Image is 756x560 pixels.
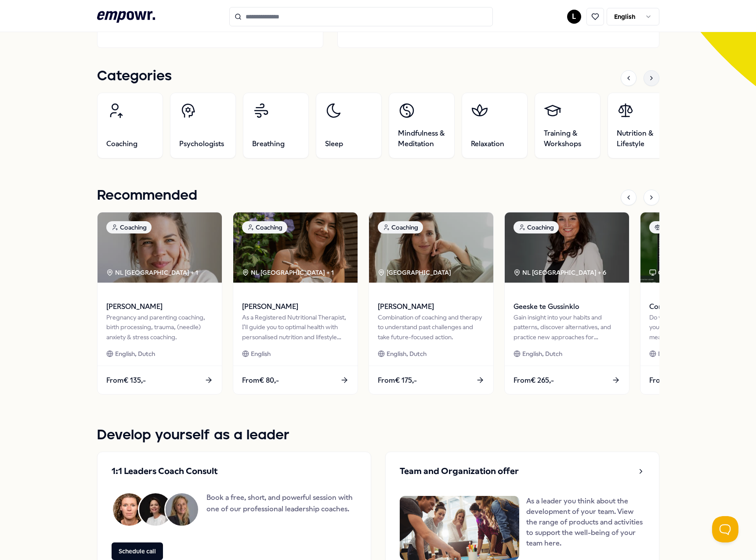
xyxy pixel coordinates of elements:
[113,493,145,526] img: Avatar
[242,221,287,233] div: Coaching
[522,349,562,359] span: English, Dutch
[139,493,172,526] img: Avatar
[535,93,600,158] a: Training & Workshops
[229,7,493,26] input: Search for products, categories or subcategories
[389,93,455,158] a: Mindfulness & Meditation
[316,93,382,158] a: Sleep
[112,466,217,477] p: 1:1 Leaders Coach Consult
[242,268,334,277] div: NL [GEOGRAPHIC_DATA] + 1
[505,212,629,283] img: package image
[97,185,197,207] h1: Recommended
[115,349,155,359] span: English, Dutch
[170,93,236,158] a: Psychologists
[112,542,163,560] button: Schedule call
[567,10,581,24] button: L
[398,128,445,149] span: Mindfulness & Meditation
[106,301,213,312] span: [PERSON_NAME]
[243,93,309,158] a: Breathing
[649,312,756,342] div: Do you want to know the real status of your health? The Health Check measures 18 biomarkers for a...
[649,301,756,312] span: Complete Health Check
[526,496,645,560] p: As a leader you think about the development of your team. View the range of products and activiti...
[369,212,493,283] img: package image
[206,492,357,514] p: Book a free, short, and powerful session with one of our professional leadership coaches.
[106,139,137,149] span: Coaching
[400,466,519,477] p: Team and Organization offer
[233,212,358,283] img: package image
[378,301,485,312] span: [PERSON_NAME]
[617,128,664,149] span: Nutrition & Lifestyle
[712,516,738,542] iframe: Help Scout Beacon - Open
[97,93,163,158] a: Coaching
[166,493,198,526] img: Avatar
[649,268,676,277] div: Online
[325,139,343,149] span: Sleep
[233,212,358,395] a: package imageCoachingNL [GEOGRAPHIC_DATA] + 1[PERSON_NAME]As a Registered Nutritional Therapist, ...
[608,93,673,158] a: Nutrition & Lifestyle
[387,349,427,359] span: English, Dutch
[514,301,620,312] span: Geeske te Gussinklo
[504,212,629,395] a: package imageCoachingNL [GEOGRAPHIC_DATA] + 6Geeske te GussinkloGain insight into your habits and...
[369,212,494,395] a: package imageCoaching[GEOGRAPHIC_DATA] [PERSON_NAME]Combination of coaching and therapy to unders...
[400,496,519,560] img: Team image
[179,139,224,149] span: Psychologists
[242,375,279,386] span: From € 80,-
[106,375,146,386] span: From € 135,-
[378,312,485,342] div: Combination of coaching and therapy to understand past challenges and take future-focused action.
[514,312,620,342] div: Gain insight into your habits and patterns, discover alternatives, and practice new approaches fo...
[106,312,213,342] div: Pregnancy and parenting coaching, birth processing, trauma, (needle) anxiety & stress coaching.
[242,312,349,342] div: As a Registered Nutritional Therapist, I'll guide you to optimal health with personalised nutriti...
[649,375,689,386] span: From € 170,-
[462,93,528,158] a: Relaxation
[251,349,271,359] span: English
[514,268,606,277] div: NL [GEOGRAPHIC_DATA] + 6
[97,65,172,87] h1: Categories
[649,221,726,233] div: Nutrition & Lifestyle
[106,221,152,233] div: Coaching
[106,268,198,277] div: NL [GEOGRAPHIC_DATA] + 1
[97,424,659,446] h1: Develop yourself as a leader
[378,221,423,233] div: Coaching
[514,375,554,386] span: From € 265,-
[378,268,452,277] div: [GEOGRAPHIC_DATA]
[544,128,591,149] span: Training & Workshops
[471,139,504,149] span: Relaxation
[242,301,349,312] span: [PERSON_NAME]
[97,212,222,395] a: package imageCoachingNL [GEOGRAPHIC_DATA] + 1[PERSON_NAME]Pregnancy and parenting coaching, birth...
[514,221,559,233] div: Coaching
[378,375,417,386] span: From € 175,-
[658,349,675,359] span: Dutch
[252,139,285,149] span: Breathing
[98,212,222,283] img: package image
